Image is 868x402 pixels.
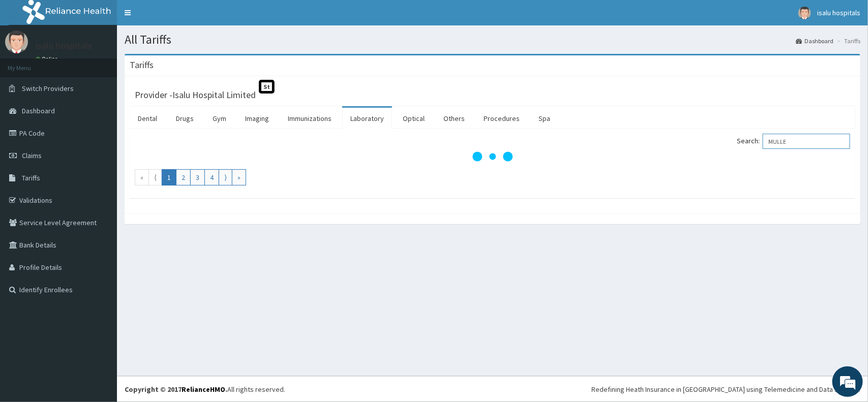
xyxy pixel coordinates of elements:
a: Spa [530,108,558,129]
input: Search: [763,134,850,149]
a: Go to previous page [148,169,162,185]
span: Switch Providers [22,84,74,93]
img: User Image [5,30,28,53]
span: St [259,80,275,94]
span: Claims [22,151,42,160]
a: Immunizations [280,108,340,129]
a: Go to next page [219,169,232,185]
textarea: Type your message and hit 'Enter' [5,277,194,313]
a: Optical [395,108,433,129]
div: Minimize live chat window [167,5,191,29]
a: Procedures [475,108,528,129]
p: isalu hospitals [36,41,92,50]
div: Redefining Heath Insurance in [GEOGRAPHIC_DATA] using Telemedicine and Data Science! [591,384,860,394]
a: Go to page number 1 [162,169,176,185]
label: Search: [737,134,850,149]
h3: Provider - Isalu Hospital Limited [135,90,256,100]
a: Go to page number 3 [190,169,205,185]
svg: audio-loading [472,136,513,177]
h3: Tariffs [130,60,154,70]
a: RelianceHMO [182,385,225,394]
img: d_794563401_company_1708531726252_794563401 [19,51,41,76]
a: Imaging [237,108,277,129]
a: Gym [204,108,234,129]
a: Laboratory [342,108,392,129]
span: We're online! [59,128,140,231]
a: Online [36,55,60,63]
a: Drugs [168,108,202,129]
a: Go to page number 4 [204,169,219,185]
div: Chat with us now [53,57,171,70]
a: Others [435,108,473,129]
a: Dental [130,108,165,129]
a: Go to first page [135,169,149,185]
li: Tariffs [834,37,860,45]
span: isalu hospitals [817,8,860,17]
a: Go to last page [232,169,246,185]
img: User Image [798,7,811,19]
a: Go to page number 2 [176,169,191,185]
strong: Copyright © 2017 . [125,385,227,394]
footer: All rights reserved. [117,376,868,402]
span: Tariffs [22,173,40,182]
span: Dashboard [22,106,55,115]
h1: All Tariffs [125,33,860,46]
a: Dashboard [796,37,833,45]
